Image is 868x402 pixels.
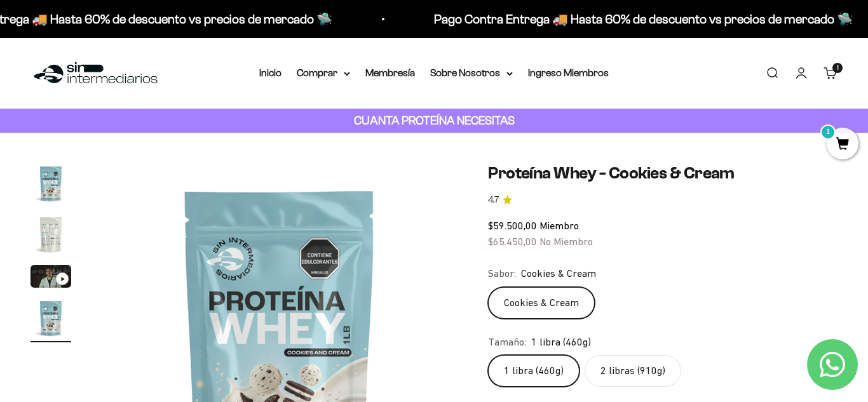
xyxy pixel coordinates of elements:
[528,67,609,78] a: Ingreso Miembros
[837,65,839,71] span: 1
[488,163,837,183] h1: Proteína Whey - Cookies & Cream
[539,220,579,231] span: Miembro
[31,298,71,338] img: Proteína Whey - Cookies & Cream
[488,220,537,231] span: $59.500,00
[521,265,596,282] span: Cookies & Cream
[820,124,836,140] mark: 1
[259,67,281,78] a: Inicio
[827,138,858,152] a: 1
[31,214,71,258] button: Ir al artículo 2
[354,114,515,127] strong: CUANTA PROTEÍNA NECESITAS
[31,265,71,291] button: Ir al artículo 3
[430,65,513,81] summary: Sobre Nosotros
[488,265,516,282] legend: Sabor:
[488,334,526,351] legend: Tamaño:
[365,67,415,78] a: Membresía
[297,65,350,81] summary: Comprar
[531,334,591,351] span: 1 libra (460g)
[31,214,71,255] img: Proteína Whey - Cookies & Cream
[488,193,837,207] a: 4.74.7 de 5.0 estrellas
[31,163,71,208] button: Ir al artículo 1
[31,163,71,204] img: Proteína Whey - Cookies & Cream
[31,298,71,342] button: Ir al artículo 4
[409,9,828,29] p: Pago Contra Entrega 🚚 Hasta 60% de descuento vs precios de mercado 🛸
[488,236,537,247] span: $65.450,00
[488,193,499,207] span: 4.7
[539,236,593,247] span: No Miembro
